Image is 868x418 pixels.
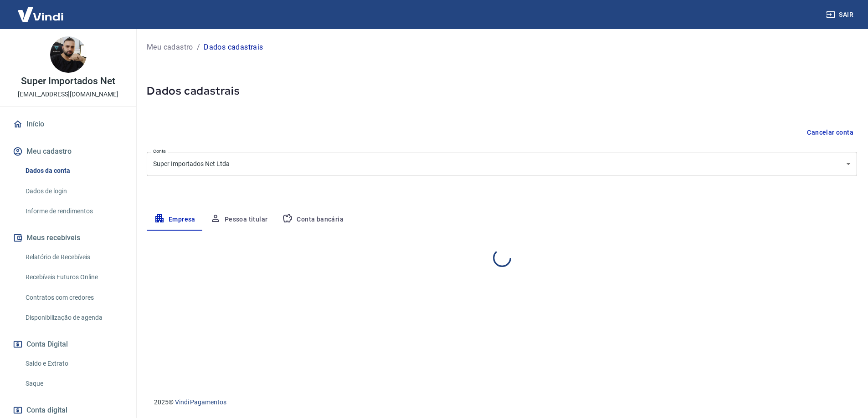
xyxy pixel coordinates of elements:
[22,182,125,201] a: Dados de login
[22,374,125,393] a: Saque
[147,42,193,53] a: Meu cadastro
[803,124,857,141] button: Cancelar conta
[203,209,275,231] button: Pessoa titular
[824,6,857,23] button: Sair
[22,354,125,373] a: Saldo e Extrato
[11,228,125,248] button: Meus recebíveis
[147,152,857,176] div: Super Importados Net Ltda
[22,268,125,287] a: Recebíveis Futuros Online
[154,398,846,407] p: 2025 ©
[22,288,125,307] a: Contratos com credores
[18,90,118,99] p: [EMAIL_ADDRESS][DOMAIN_NAME]
[147,209,203,231] button: Empresa
[22,161,125,180] a: Dados da conta
[175,398,226,406] a: Vindi Pagamentos
[11,334,125,354] button: Conta Digital
[275,209,351,231] button: Conta bancária
[22,308,125,327] a: Disponibilização de agenda
[22,248,125,267] a: Relatório de Recebíveis
[11,0,70,28] img: Vindi
[153,148,166,155] label: Conta
[50,36,87,73] img: 6e885d16-b7d4-48f7-b66d-570c6c380b19.jpeg
[197,42,200,53] p: /
[21,76,115,86] p: Super Importados Net
[11,141,125,161] button: Meu cadastro
[26,404,67,417] span: Conta digital
[22,202,125,221] a: Informe de rendimentos
[11,114,125,134] a: Início
[204,42,263,53] p: Dados cadastrais
[147,84,857,98] h5: Dados cadastrais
